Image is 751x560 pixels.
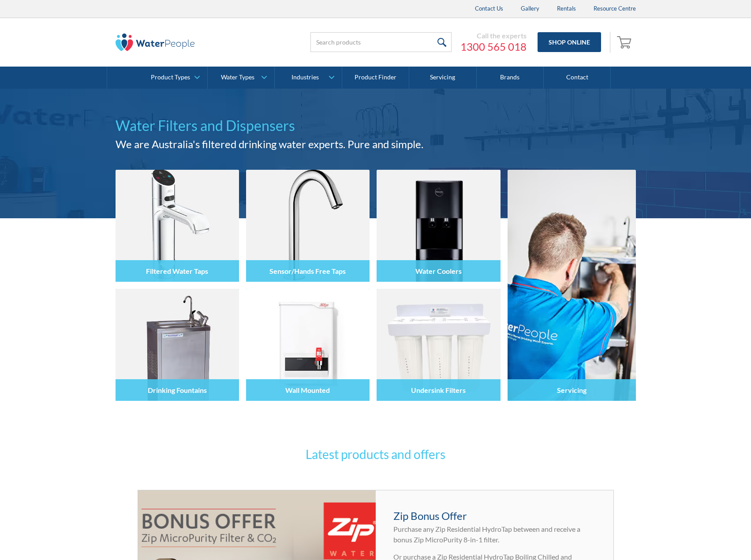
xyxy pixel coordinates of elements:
a: Servicing [508,170,636,401]
p: Purchase any Zip Residential HydroTap between and receive a bonus Zip MicroPurity 8-in-1 filter. [393,524,596,545]
div: Product Types [151,74,190,81]
h4: Sensor/Hands Free Taps [269,267,346,275]
h4: Drinking Fountains [148,386,207,394]
a: Water Types [208,67,274,89]
img: Drinking Fountains [116,289,239,401]
a: Brands [477,67,544,89]
a: 1300 565 018 [460,40,527,53]
a: Shop Online [538,32,601,52]
h3: Latest products and offers [204,445,548,463]
img: The Water People [116,34,195,51]
h4: Wall Mounted [285,386,330,394]
img: Water Coolers [377,170,500,282]
a: Industries [275,67,341,89]
a: Product Finder [342,67,409,89]
h4: Water Coolers [415,267,462,275]
h4: Filtered Water Taps [146,267,208,275]
div: Water Types [221,74,254,81]
img: Wall Mounted [246,289,370,401]
h4: Servicing [557,386,587,394]
img: Undersink Filters [377,289,500,401]
input: Search products [310,32,452,52]
a: Open empty cart [615,32,636,53]
img: Filtered Water Taps [116,170,239,282]
img: Sensor/Hands Free Taps [246,170,370,282]
a: Servicing [409,67,476,89]
img: shopping cart [617,35,634,49]
div: Call the experts [460,31,527,40]
a: Contact [544,67,611,89]
div: Industries [291,74,319,81]
h4: Zip Bonus Offer [393,508,596,524]
h4: Undersink Filters [411,386,466,394]
a: Product Types [141,67,207,89]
